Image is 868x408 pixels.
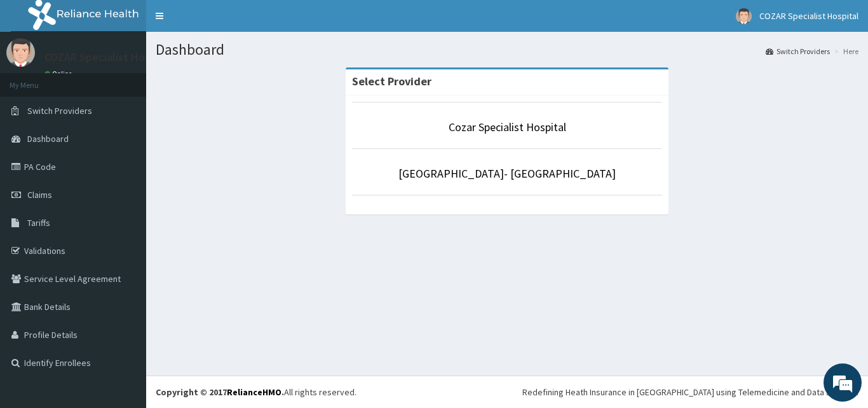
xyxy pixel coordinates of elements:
a: Online [44,69,75,78]
div: Redefining Heath Insurance in [GEOGRAPHIC_DATA] using Telemedicine and Data Science! [522,386,858,398]
span: Dashboard [27,133,69,144]
span: Tariffs [27,217,50,229]
a: RelianceHMO [227,386,281,398]
img: User Image [736,8,752,24]
a: [GEOGRAPHIC_DATA]- [GEOGRAPHIC_DATA] [398,166,616,181]
p: COZAR Specialist Hospital [44,52,173,63]
span: COZAR Specialist Hospital [759,10,858,22]
a: Switch Providers [766,46,830,57]
h1: Dashboard [156,41,858,58]
footer: All rights reserved. [146,376,868,408]
img: User Image [6,38,35,67]
li: Here [831,46,858,57]
strong: Copyright © 2017 . [156,386,284,398]
span: Switch Providers [27,105,92,116]
a: Cozar Specialist Hospital [449,120,566,134]
strong: Select Provider [352,74,431,88]
span: Claims [27,189,52,200]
